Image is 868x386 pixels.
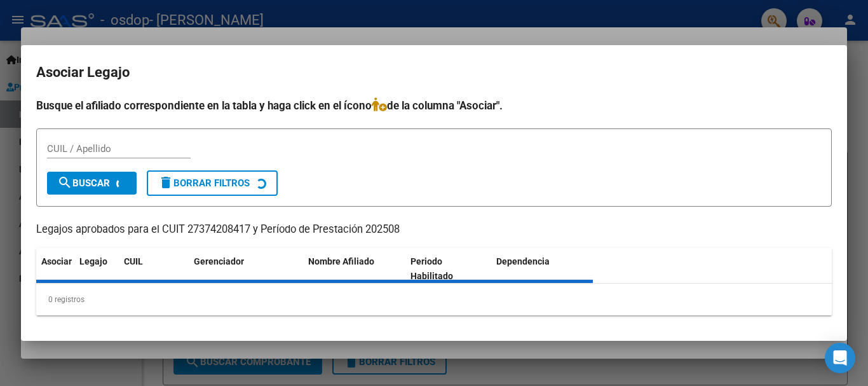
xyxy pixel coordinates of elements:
div: 0 registros [36,284,832,315]
datatable-header-cell: Nombre Afiliado [303,248,405,290]
mat-icon: delete [158,175,173,190]
span: Nombre Afiliado [308,256,374,266]
datatable-header-cell: Dependencia [491,248,593,290]
datatable-header-cell: CUIL [119,248,189,290]
span: Dependencia [496,256,550,266]
button: Borrar Filtros [147,170,278,196]
div: Open Intercom Messenger [825,343,855,373]
button: Buscar [47,172,137,195]
datatable-header-cell: Legajo [74,248,119,290]
h2: Asociar Legajo [36,60,832,85]
p: Legajos aprobados para el CUIT 27374208417 y Período de Prestación 202508 [36,222,832,238]
span: Borrar Filtros [158,177,250,189]
span: CUIL [124,256,143,266]
datatable-header-cell: Asociar [36,248,74,290]
datatable-header-cell: Gerenciador [189,248,303,290]
span: Gerenciador [194,256,244,266]
mat-icon: search [57,175,72,190]
span: Asociar [41,256,72,266]
span: Periodo Habilitado [410,256,453,281]
h4: Busque el afiliado correspondiente en la tabla y haga click en el ícono de la columna "Asociar". [36,97,832,114]
datatable-header-cell: Periodo Habilitado [405,248,491,290]
span: Buscar [57,177,110,189]
span: Legajo [79,256,107,266]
